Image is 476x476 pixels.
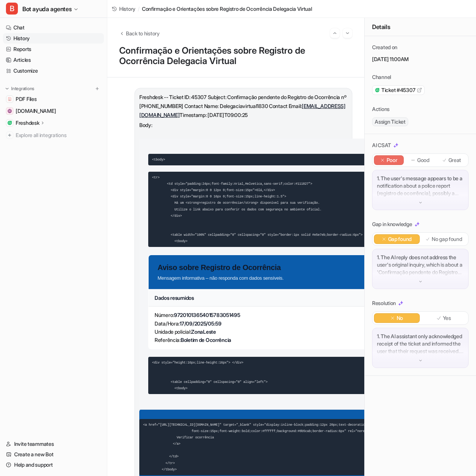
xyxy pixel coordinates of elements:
p: Body: [139,121,348,130]
span: Bot ayuda agentes [22,4,72,14]
span: Explore all integrations [16,129,101,141]
img: down-arrow [418,358,423,363]
span: History [119,5,136,13]
p: Poor [387,156,397,164]
code: <a href="[URL][TECHNICAL_ID][DOMAIN_NAME]" target="_blank" style="display:inline-block;padding:12... [143,423,450,472]
span: [DOMAIN_NAME] [16,107,56,115]
strong: Dados resumidos [155,295,194,301]
a: History [112,5,136,13]
a: Explore all integrations [3,130,104,140]
p: Integrations [11,86,34,92]
strong: 97201013654015783051495 [174,312,240,318]
a: Customize [3,66,104,76]
h1: Confirmação e Orientações sobre Registro de Ocorrência Delegacia Virtual [119,45,352,67]
a: Chat [3,22,104,33]
a: History [3,33,104,44]
img: Previous session [332,30,337,37]
p: Resolution [372,299,396,307]
span: Assign Ticket [372,117,408,126]
p: Freshdesk [16,119,39,127]
span: PDF Files [16,95,37,103]
img: Freshdesk [7,121,12,125]
td: Número: Data/Hora: Unidade policial: Referência: [149,307,372,349]
strong: Boletim de Ocorrência [181,337,231,343]
span: Back to history [126,29,160,37]
p: Yes [443,314,451,322]
img: www.fricosmos.com [7,109,12,113]
button: Go to previous session [330,28,340,38]
code: <tbody> [152,158,165,162]
p: Channel [372,73,391,81]
a: Ticket #45307 [375,86,422,94]
p: 1. The AI reply does not address the user's original inquiry, which is about a 'Confirmação pende... [377,254,464,276]
p: No [397,314,403,322]
p: Gap in knowledge [372,220,412,228]
p: Freshdesk -- Ticket ID: 45307 Subject: Confirmação pendente do Registro de Ocorrência nº [PHONE_N... [139,93,348,120]
p: 1. The AI assistant only acknowledged receipt of the ticket and informed the user that their requ... [377,333,464,355]
span: / [138,5,140,13]
p: Actions [372,105,390,113]
a: Reports [3,44,104,54]
img: down-arrow [418,200,423,205]
strong: 17/09/2025/05:59 [180,320,222,327]
p: Gap found [388,235,412,243]
img: PDF Files [7,97,12,101]
div: Details [365,18,476,36]
code: <div style="height:16px;line-height:16px"> </div> <table cellpadding="0" cellspacing="0" align="l... [152,361,267,390]
button: Go to next session [343,28,352,38]
img: freshdesk [375,88,380,92]
div: Mensagem informativa – não responda com dados sensíveis. [158,275,362,282]
h1: Aviso sobre Registro de Ocorrência [158,263,362,272]
a: Create a new Bot [3,449,104,460]
p: Created on [372,44,397,51]
p: Good [417,156,429,164]
span: Ticket #45307 [381,86,415,94]
img: Next session [345,30,350,37]
code: <tr> <td style="padding:24px;font-family:Arial,Helvetica,sans-serif;color:#111827"> <div style="m... [152,176,362,243]
img: menu_add.svg [95,86,100,91]
img: expand menu [4,86,10,91]
img: down-arrow [418,279,423,284]
a: Help and support [3,460,104,470]
p: [DATE] 11:00AM [372,55,469,63]
span: Confirmação e Orientações sobre Registro de Ocorrência Delegacia Virtual [142,5,312,13]
img: explore all integrations [6,131,13,139]
span: B [6,3,18,15]
a: Articles [3,55,104,65]
p: 1. The user's message appears to be a notification about a police report (registro de ocorrência)... [377,175,464,197]
a: [EMAIL_ADDRESS][DOMAIN_NAME] [139,103,346,118]
a: PDF FilesPDF Files [3,94,104,104]
button: Integrations [3,85,37,92]
p: AI CSAT [372,142,391,149]
a: Invite teammates [3,439,104,449]
strong: ZonaLeste [191,329,216,335]
p: Great [448,156,461,164]
a: www.fricosmos.com[DOMAIN_NAME] [3,106,104,116]
button: Back to history [119,29,160,37]
p: No gap found [432,235,462,243]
